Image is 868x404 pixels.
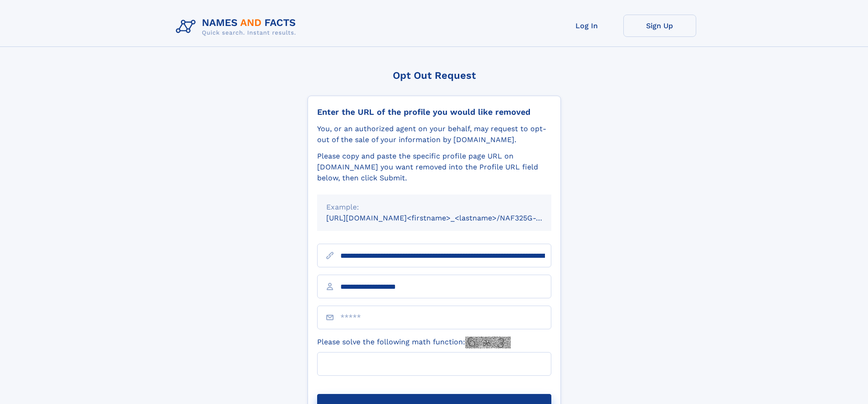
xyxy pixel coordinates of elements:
[326,202,542,213] div: Example:
[317,151,551,184] div: Please copy and paste the specific profile page URL on [DOMAIN_NAME] you want removed into the Pr...
[317,107,551,117] div: Enter the URL of the profile you would like removed
[317,123,551,145] div: You, or an authorized agent on your behalf, may request to opt-out of the sale of your informatio...
[308,70,561,81] div: Opt Out Request
[172,15,303,39] img: Logo Names and Facts
[623,15,696,37] a: Sign Up
[317,337,511,348] label: Please solve the following math function:
[326,214,569,222] small: [URL][DOMAIN_NAME]<firstname>_<lastname>/NAF325G-xxxxxxxx
[550,15,623,37] a: Log In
